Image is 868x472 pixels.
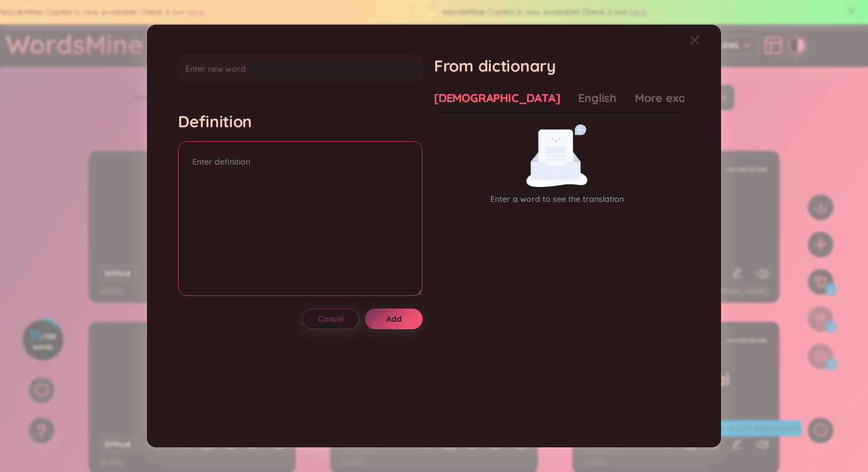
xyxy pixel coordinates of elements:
p: Enter a word to see the translation [434,193,680,205]
div: English [578,90,617,106]
span: Add [386,313,402,325]
h4: Definition [178,111,423,132]
div: More examples [635,90,718,106]
input: Enter new word [178,56,423,81]
div: [DEMOGRAPHIC_DATA] [434,90,560,106]
span: Cancel [318,313,344,325]
button: Close [690,25,721,56]
h1: From dictionary [434,56,684,76]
